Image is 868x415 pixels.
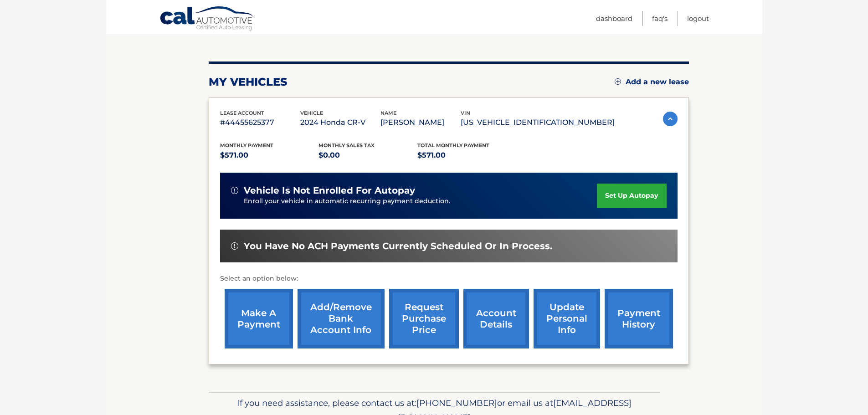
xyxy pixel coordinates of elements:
[463,289,529,348] a: account details
[244,185,415,196] span: vehicle is not enrolled for autopay
[209,75,288,89] h2: my vehicles
[231,242,238,250] img: alert-white.svg
[159,6,255,32] a: Cal Automotive
[389,289,459,348] a: request purchase price
[318,142,375,149] span: Monthly sales Tax
[244,196,597,206] p: Enroll your vehicle in automatic recurring payment deduction.
[300,116,380,129] p: 2024 Honda CR-V
[300,110,323,116] span: vehicle
[652,11,668,26] a: FAQ's
[244,241,552,252] span: You have no ACH payments currently scheduled or in process.
[615,78,621,85] img: add.svg
[416,398,497,408] span: [PHONE_NUMBER]
[417,142,489,149] span: Total Monthly Payment
[663,112,678,126] img: accordion-active.svg
[534,289,600,348] a: update personal info
[597,184,666,208] a: set up autopay
[220,142,273,149] span: Monthly Payment
[220,149,319,162] p: $571.00
[225,289,293,348] a: make a payment
[380,116,461,129] p: [PERSON_NAME]
[461,116,615,129] p: [US_VEHICLE_IDENTIFICATION_NUMBER]
[318,149,417,162] p: $0.00
[615,77,689,87] a: Add a new lease
[220,273,678,284] p: Select an option below:
[380,110,396,116] span: name
[605,289,673,348] a: payment history
[220,116,300,129] p: #44455625377
[461,110,470,116] span: vin
[596,11,632,26] a: Dashboard
[298,289,385,348] a: Add/Remove bank account info
[687,11,709,26] a: Logout
[417,149,516,162] p: $571.00
[231,187,238,194] img: alert-white.svg
[220,110,264,116] span: lease account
